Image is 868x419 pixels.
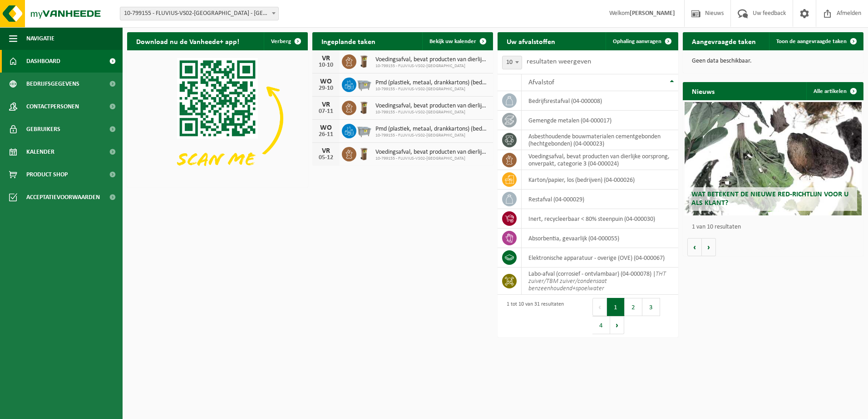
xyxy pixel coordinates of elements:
img: Download de VHEPlus App [127,50,308,186]
a: Wat betekent de nieuwe RED-richtlijn voor u als klant? [685,102,862,215]
p: Geen data beschikbaar. [692,58,854,64]
span: 10-799155 - FLUVIUS-VS02-[GEOGRAPHIC_DATA] [375,110,488,115]
span: 10 [502,56,522,69]
button: 4 [592,316,610,334]
img: WB-0140-HPE-BN-01 [356,53,372,68]
button: Volgende [702,238,716,256]
button: 2 [625,298,642,316]
h2: Nieuws [683,82,724,100]
img: WB-2500-GAL-GY-01 [356,122,372,138]
span: Bekijk uw kalender [429,39,476,44]
td: asbesthoudende bouwmaterialen cementgebonden (hechtgebonden) (04-000023) [522,130,678,150]
td: karton/papier, los (bedrijven) (04-000026) [522,170,678,190]
a: Alle artikelen [806,82,863,100]
img: WB-0140-HPE-BN-01 [356,99,372,115]
span: Voedingsafval, bevat producten van dierlijke oorsprong, onverpakt, categorie 3 [375,102,488,110]
div: 26-11 [317,132,335,138]
button: Verberg [264,32,307,50]
span: Ophaling aanvragen [613,39,661,44]
span: Acceptatievoorwaarden [26,186,100,209]
div: 29-10 [317,85,335,92]
button: Previous [592,298,607,316]
div: VR [317,101,335,108]
button: Vorige [687,238,702,256]
span: Bedrijfsgegevens [26,73,79,95]
span: 10-799155 - FLUVIUS-VS02-[GEOGRAPHIC_DATA] [375,87,488,92]
span: Wat betekent de nieuwe RED-richtlijn voor u als klant? [691,191,848,207]
div: VR [317,55,335,62]
div: 05-12 [317,155,335,161]
td: restafval (04-000029) [522,190,678,209]
span: Pmd (plastiek, metaal, drankkartons) (bedrijven) [375,79,488,87]
div: 1 tot 10 van 31 resultaten [502,297,564,335]
td: absorbentia, gevaarlijk (04-000055) [522,229,678,248]
span: Navigatie [26,27,54,50]
span: Voedingsafval, bevat producten van dierlijke oorsprong, onverpakt, categorie 3 [375,56,488,63]
div: 10-10 [317,62,335,68]
div: WO [317,124,335,132]
td: gemengde metalen (04-000017) [522,111,678,130]
td: inert, recycleerbaar < 80% steenpuin (04-000030) [522,209,678,229]
h2: Uw afvalstoffen [498,32,564,50]
span: Pmd (plastiek, metaal, drankkartons) (bedrijven) [375,126,488,133]
img: WB-2500-GAL-GY-01 [356,76,372,92]
span: 10-799155 - FLUVIUS-VS02-[GEOGRAPHIC_DATA] [375,156,488,161]
div: 07-11 [317,108,335,115]
button: 3 [642,298,660,316]
a: Toon de aangevraagde taken [769,32,863,50]
span: 10-799155 - FLUVIUS-VS02-[GEOGRAPHIC_DATA] [375,133,488,138]
span: Afvalstof [528,79,554,86]
label: resultaten weergeven [527,58,591,65]
span: 10-799155 - FLUVIUS-VS02-TORHOUT - TORHOUT [120,7,279,20]
span: Verberg [271,39,291,44]
span: Gebruikers [26,118,60,141]
span: 10-799155 - FLUVIUS-VS02-TORHOUT - TORHOUT [120,7,278,20]
div: VR [317,147,335,155]
span: Product Shop [26,163,68,186]
td: bedrijfsrestafval (04-000008) [522,91,678,111]
td: elektronische apparatuur - overige (OVE) (04-000067) [522,248,678,268]
span: 10-799155 - FLUVIUS-VS02-[GEOGRAPHIC_DATA] [375,63,488,69]
div: WO [317,78,335,85]
i: THT zuiver/TBM zuiver/condensaat benzeenhoudend+spoelwater [528,271,666,292]
span: Contactpersonen [26,95,79,118]
h2: Download nu de Vanheede+ app! [127,32,248,50]
h2: Aangevraagde taken [683,32,765,50]
a: Ophaling aanvragen [606,32,677,50]
td: labo-afval (corrosief - ontvlambaar) (04-000078) | [522,268,678,295]
button: Next [610,316,624,334]
span: Toon de aangevraagde taken [776,39,847,44]
span: Kalender [26,141,54,163]
img: WB-0140-HPE-BN-01 [356,146,372,161]
p: 1 van 10 resultaten [692,224,859,230]
span: Voedingsafval, bevat producten van dierlijke oorsprong, onverpakt, categorie 3 [375,149,488,156]
span: 10 [503,56,522,69]
strong: [PERSON_NAME] [630,10,675,17]
td: voedingsafval, bevat producten van dierlijke oorsprong, onverpakt, categorie 3 (04-000024) [522,150,678,170]
h2: Ingeplande taken [312,32,385,50]
button: 1 [607,298,625,316]
a: Bekijk uw kalender [422,32,492,50]
span: Dashboard [26,50,60,73]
